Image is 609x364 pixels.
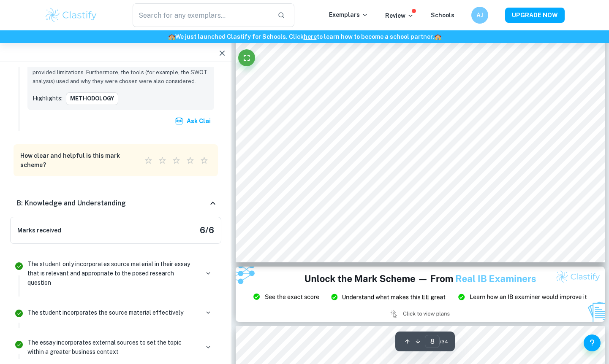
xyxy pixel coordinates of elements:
button: METHODOLOGY [66,92,118,105]
img: Clastify logo [44,7,98,24]
a: here [304,33,317,40]
span: / 34 [440,338,448,345]
svg: Correct [14,308,24,318]
h6: B: Knowledge and Understanding [17,198,126,208]
h6: We just launched Clastify for Schools. Click to learn how to become a school partner. [2,32,607,41]
svg: Correct [14,340,24,350]
h6: Marks received [17,226,61,235]
p: The essay incorporates external sources to set the topic within a greater business context [27,338,199,356]
a: Schools [431,12,454,19]
input: Search for any exemplars... [133,3,271,27]
button: AJ [471,7,488,24]
p: Highlights: [33,94,63,103]
p: Exemplars [329,10,368,19]
button: Fullscreen [238,49,255,66]
span: 🏫 [434,33,441,40]
h6: How clear and helpful is this mark scheme? [20,151,131,170]
h5: 6 / 6 [200,224,214,237]
button: Help and Feedback [584,334,601,351]
button: Ask Clai [173,113,214,129]
h6: AJ [475,11,485,20]
p: The student only incorporates source material in their essay that is relevant and appropriate to ... [27,259,199,287]
p: Review [385,11,414,20]
span: 🏫 [168,33,175,40]
svg: Correct [14,261,24,271]
button: UPGRADE NOW [505,8,565,23]
div: B: Knowledge and Understanding [10,190,221,217]
img: clai.svg [175,117,183,125]
img: Ad [236,267,605,322]
p: The student incorporates the source material effectively [27,308,183,317]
